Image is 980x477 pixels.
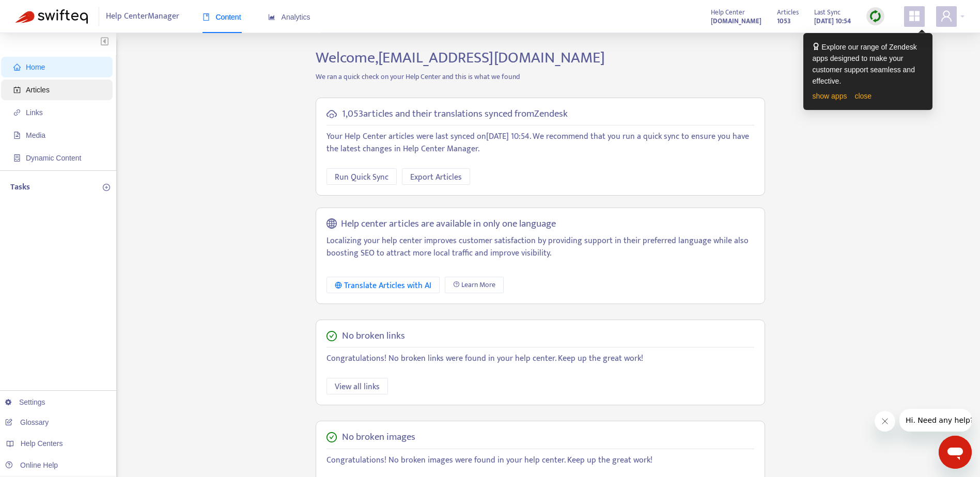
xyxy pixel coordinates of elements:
[13,109,21,116] span: link
[21,439,63,448] span: Help Centers
[342,108,568,120] h5: 1,053 articles and their translations synced from Zendesk
[106,7,179,26] span: Help Center Manager
[13,63,21,71] span: home
[103,184,110,191] span: plus-circle
[326,168,397,185] button: Run Quick Sync
[461,279,495,291] span: Learn More
[854,92,872,100] a: close
[10,181,30,194] p: Tasks
[316,45,605,71] span: Welcome, [EMAIL_ADDRESS][DOMAIN_NAME]
[6,7,74,15] span: Hi. Need any help?
[326,235,754,260] p: Localizing your help center improves customer satisfaction by providing support in their preferre...
[814,15,851,27] strong: [DATE] 10:54
[335,171,388,184] span: Run Quick Sync
[445,277,504,293] a: Learn More
[711,15,761,27] strong: [DOMAIN_NAME]
[15,9,88,24] img: Swifteq
[326,378,388,394] button: View all links
[711,15,761,27] a: [DOMAIN_NAME]
[326,432,337,442] span: check-circle
[341,218,556,230] h5: Help center articles are available in only one language
[5,398,45,406] a: Settings
[26,154,81,162] span: Dynamic Content
[335,380,380,393] span: View all links
[814,7,841,18] span: Last Sync
[326,331,337,341] span: check-circle
[268,13,310,21] span: Analytics
[777,7,799,18] span: Articles
[899,409,972,432] iframe: Message from company
[203,13,210,21] span: book
[13,86,21,93] span: account-book
[410,171,462,184] span: Export Articles
[813,41,923,87] div: Explore our range of Zendesk apps designed to make your customer support seamless and effective.
[13,132,21,139] span: file-image
[13,154,21,162] span: container
[26,108,43,117] span: Links
[335,279,431,292] div: Translate Articles with AI
[869,10,882,23] img: sync.dc5367851b00ba804db3.png
[5,418,49,426] a: Glossary
[326,454,754,467] p: Congratulations! No broken images were found in your help center. Keep up the great work!
[326,353,754,365] p: Congratulations! No broken links were found in your help center. Keep up the great work!
[939,436,972,469] iframe: Button to launch messaging window
[402,168,470,185] button: Export Articles
[813,92,847,100] a: show apps
[26,131,45,139] span: Media
[326,131,754,155] p: Your Help Center articles were last synced on [DATE] 10:54 . We recommend that you run a quick sy...
[342,330,405,342] h5: No broken links
[5,461,58,469] a: Online Help
[908,10,921,22] span: appstore
[326,109,337,119] span: cloud-sync
[203,13,241,21] span: Content
[268,13,275,21] span: area-chart
[777,15,791,27] strong: 1053
[940,10,953,22] span: user
[326,277,440,293] button: Translate Articles with AI
[308,71,773,82] p: We ran a quick check on your Help Center and this is what we found
[26,86,50,94] span: Articles
[326,218,337,230] span: global
[26,63,45,71] span: Home
[342,432,415,443] h5: No broken images
[711,7,745,18] span: Help Center
[875,411,895,432] iframe: Close message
